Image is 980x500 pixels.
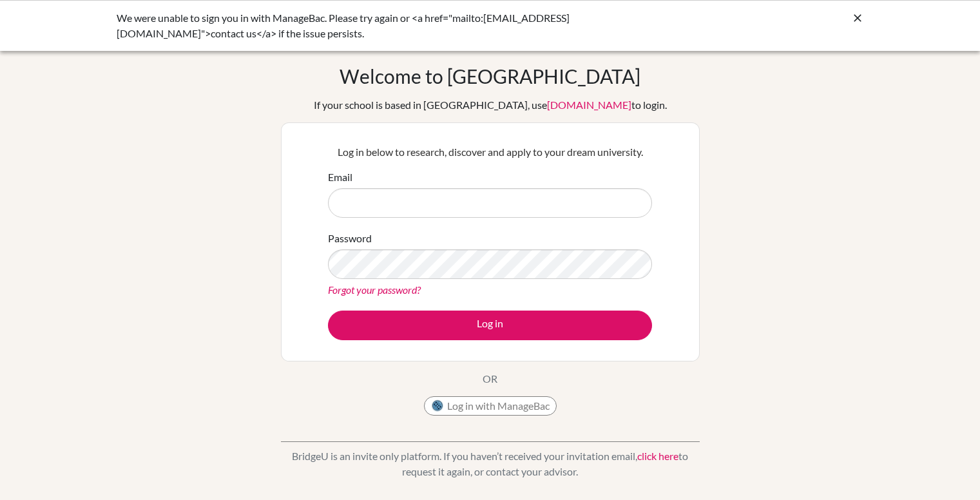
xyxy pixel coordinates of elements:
[328,284,421,296] a: Forgot your password?
[483,371,497,387] p: OR
[328,144,652,160] p: Log in below to research, discover and apply to your dream university.
[281,448,700,479] p: BridgeU is an invite only platform. If you haven’t received your invitation email, to request it ...
[547,99,631,111] a: [DOMAIN_NAME]
[637,450,678,462] a: click here
[328,169,352,185] label: Email
[314,97,667,113] div: If your school is based in [GEOGRAPHIC_DATA], use to login.
[424,396,557,416] button: Log in with ManageBac
[117,10,671,41] div: We were unable to sign you in with ManageBac. Please try again or <a href="mailto:[EMAIL_ADDRESS]...
[328,311,652,340] button: Log in
[328,231,372,246] label: Password
[340,64,640,88] h1: Welcome to [GEOGRAPHIC_DATA]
